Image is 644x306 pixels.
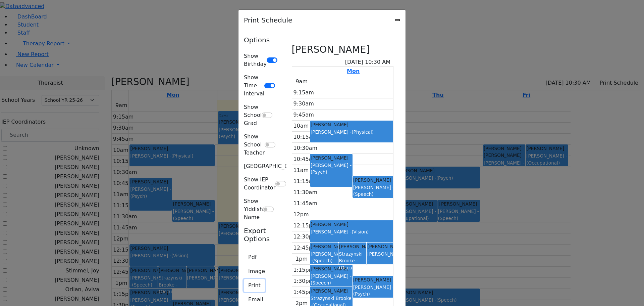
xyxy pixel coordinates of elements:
div: [PERSON_NAME] [311,221,394,228]
div: [PERSON_NAME] [311,155,352,161]
button: Print [244,279,265,292]
div: [PERSON_NAME] - [311,129,394,135]
div: 1:30pm [292,277,316,285]
span: (Psych) [353,291,370,297]
div: 10am [292,122,310,130]
div: [PERSON_NAME] [367,243,394,250]
div: 12pm [292,211,310,219]
div: 11am [292,166,310,174]
a: August 25, 2025 [345,67,361,76]
span: (Occupational) [339,265,373,270]
div: 12:45pm [292,244,319,252]
span: [DATE] 10:30 AM [345,58,390,66]
span: (Psych) [311,169,327,175]
span: (Occupational) [367,265,401,270]
div: Strazynski Brooke - [339,251,366,271]
h5: Options [244,36,277,44]
div: 1:45pm [292,288,316,296]
div: 1:15pm [292,266,316,274]
h3: [PERSON_NAME] [292,44,370,55]
div: 10:15am [292,133,319,141]
button: Pdf [244,251,261,264]
div: 9:45am [292,111,315,119]
div: [PERSON_NAME] - [367,251,394,271]
span: (Speech) [311,280,331,286]
div: [PERSON_NAME] - [311,273,352,287]
label: Show School Teacher [244,133,265,157]
span: (Speech) [312,258,333,263]
h5: Export Options [244,227,277,243]
span: (Speech) [353,191,374,197]
div: [PERSON_NAME] [353,276,394,283]
label: Show Yiddish Name [244,197,263,221]
div: [PERSON_NAME] [311,288,352,294]
span: (Physical) [352,129,374,135]
div: [PERSON_NAME] [353,177,394,183]
div: [PERSON_NAME] - [311,228,394,235]
span: (Vision) [352,229,369,234]
div: [PERSON_NAME] - [353,284,394,298]
div: 9:30am [292,100,315,108]
div: [PERSON_NAME] - [353,184,394,198]
div: 11:15am [292,177,319,185]
div: [PERSON_NAME] [311,243,338,250]
div: [PERSON_NAME] - [311,162,352,176]
button: Close [395,19,400,21]
button: Image [244,265,269,278]
label: Show School Grad [244,103,262,127]
div: [PERSON_NAME] [311,121,394,128]
div: 9:15am [292,89,315,97]
div: [PERSON_NAME] - [311,251,338,264]
div: [PERSON_NAME] [339,243,366,250]
div: 11:30am [292,188,319,196]
label: [GEOGRAPHIC_DATA] [244,162,300,170]
div: 12:15pm [292,222,319,230]
div: 11:45am [292,200,319,208]
div: 10:30am [292,144,319,152]
div: 9am [294,78,309,86]
div: 10:45am [292,155,319,163]
h5: Print Schedule [244,15,292,25]
label: Show Time Interval [244,74,264,98]
label: Show IEP Coordinator [244,176,275,192]
label: Show Birthday [244,52,267,68]
button: Email [244,293,267,306]
div: 12:30pm [292,233,319,241]
div: [PERSON_NAME] [311,265,352,272]
div: 1pm [294,255,309,263]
